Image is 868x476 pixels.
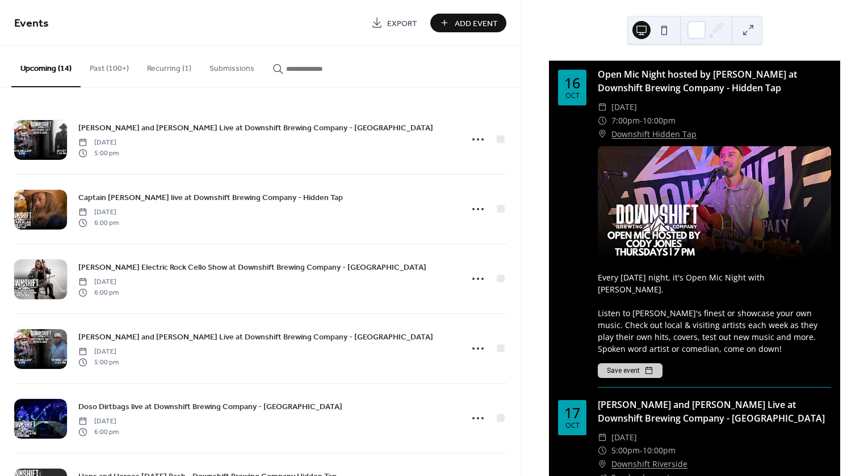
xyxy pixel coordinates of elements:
[14,12,49,35] span: Events
[78,218,119,228] span: 6:00 pm
[611,457,687,471] a: Downshift Riverside
[598,398,825,424] a: [PERSON_NAME] and [PERSON_NAME] Live at Downshift Brewing Company - [GEOGRAPHIC_DATA]
[430,14,506,32] button: Add Event
[640,114,643,127] span: -
[78,427,119,437] span: 6:00 pm
[598,67,831,95] div: Open Mic Night hosted by [PERSON_NAME] at Downshift Brewing Company - Hidden Tap
[564,76,580,90] div: 16
[598,444,607,457] div: ​
[611,127,697,141] a: Downshift Hidden Tap
[598,100,607,114] div: ​
[78,400,342,413] a: Doso Dirtbags live at Downshift Brewing Company - [GEOGRAPHIC_DATA]
[78,121,433,134] a: [PERSON_NAME] and [PERSON_NAME] Live at Downshift Brewing Company - [GEOGRAPHIC_DATA]
[78,192,343,204] span: Captain [PERSON_NAME] live at Downshift Brewing Company - Hidden Tap
[78,148,119,158] span: 5:00 pm
[78,261,426,274] a: [PERSON_NAME] Electric Rock Cello Show at Downshift Brewing Company - [GEOGRAPHIC_DATA]
[640,444,643,457] span: -
[78,191,343,204] a: Captain [PERSON_NAME] live at Downshift Brewing Company - Hidden Tap
[78,287,119,297] span: 6:00 pm
[387,18,417,29] span: Export
[78,207,119,218] span: [DATE]
[598,363,662,378] button: Save event
[598,114,607,127] div: ​
[81,46,138,86] button: Past (100+)
[200,46,263,86] button: Submissions
[564,406,580,420] div: 17
[78,138,119,148] span: [DATE]
[455,18,498,29] span: Add Event
[565,92,580,100] div: Oct
[138,46,200,86] button: Recurring (1)
[78,330,433,343] a: [PERSON_NAME] and [PERSON_NAME] Live at Downshift Brewing Company - [GEOGRAPHIC_DATA]
[78,401,342,413] span: Doso Dirtbags live at Downshift Brewing Company - [GEOGRAPHIC_DATA]
[78,416,119,427] span: [DATE]
[565,422,580,430] div: Oct
[611,431,637,444] span: [DATE]
[611,114,640,127] span: 7:00pm
[78,331,433,343] span: [PERSON_NAME] and [PERSON_NAME] Live at Downshift Brewing Company - [GEOGRAPHIC_DATA]
[598,271,831,355] div: Every [DATE] night, it's Open Mic Night with [PERSON_NAME]. Listen to [PERSON_NAME]'s finest or s...
[598,127,607,141] div: ​
[78,357,119,367] span: 5:00 pm
[363,14,426,32] a: Export
[78,262,426,274] span: [PERSON_NAME] Electric Rock Cello Show at Downshift Brewing Company - [GEOGRAPHIC_DATA]
[78,277,119,287] span: [DATE]
[598,457,607,471] div: ​
[643,114,676,127] span: 10:00pm
[11,46,81,87] button: Upcoming (14)
[611,444,640,457] span: 5:00pm
[643,444,676,457] span: 10:00pm
[611,100,637,114] span: [DATE]
[78,347,119,357] span: [DATE]
[78,122,433,134] span: [PERSON_NAME] and [PERSON_NAME] Live at Downshift Brewing Company - [GEOGRAPHIC_DATA]
[598,431,607,444] div: ​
